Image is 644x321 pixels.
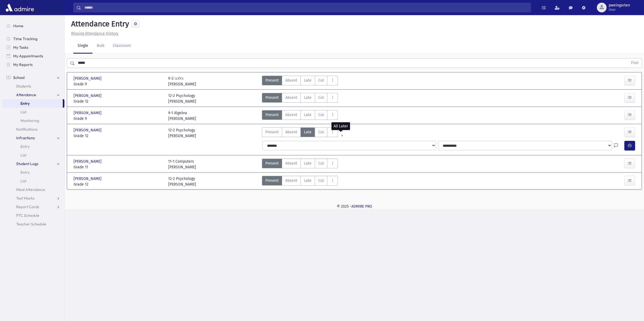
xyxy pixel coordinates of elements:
a: Student Logs [2,159,64,168]
span: Present [265,178,279,183]
a: Students [2,82,64,90]
span: Meal Attendance [16,187,45,192]
span: Grade 12 [74,182,163,187]
div: 9-1 Algebra [PERSON_NAME] [168,110,196,121]
span: User [609,8,630,12]
a: Infractions [2,134,64,142]
img: AdmirePro [4,2,35,13]
span: [PERSON_NAME] [74,93,103,99]
span: My Reports [13,62,33,67]
span: My Appointments [13,54,43,58]
a: Home [2,22,64,30]
div: AttTypes [262,176,338,187]
span: Grade 12 [74,133,163,139]
span: Entry [20,170,30,175]
a: Attendance [2,90,64,99]
a: ADMIRE PRO [351,204,372,209]
span: Grade 12 [74,99,163,104]
span: Late [304,178,311,183]
div: AttTypes [262,76,338,87]
a: My Reports [2,60,64,69]
a: Teacher Schedule [2,220,64,228]
a: Missing Attendance History [69,31,118,36]
span: Present [265,160,279,166]
span: Late [304,95,311,100]
div: 12-2 Psychology [PERSON_NAME] [168,93,196,104]
a: List [2,177,64,185]
div: AttTypes [262,127,338,139]
span: Home [13,23,23,28]
span: Report Cards [16,204,39,209]
a: PTC Schedule [2,211,64,220]
div: AttTypes [262,93,338,104]
span: PTC Schedule [16,213,39,218]
span: Grade 9 [74,81,163,87]
span: School [13,75,25,80]
span: [PERSON_NAME] [74,110,103,116]
span: Cut [318,95,324,100]
h5: Attendance Entry [69,19,129,29]
span: Absent [285,95,297,100]
span: Entry [20,144,30,149]
span: [PERSON_NAME] [74,76,103,81]
span: Cut [318,178,324,183]
a: Entry [2,142,64,151]
a: Monitoring [2,116,64,125]
a: Classroom [109,39,135,54]
button: Find [628,58,642,68]
span: Late [304,112,311,118]
div: AttTypes [262,159,338,170]
a: My Appointments [2,52,64,60]
span: Absent [285,178,297,183]
span: Cut [318,160,324,166]
a: Meal Attendance [2,185,64,194]
div: All Later [331,122,350,130]
a: List [2,151,64,159]
a: Bulk [92,39,109,54]
span: Late [304,129,311,135]
span: Monitoring [20,118,39,123]
span: [PERSON_NAME] [74,127,103,133]
div: 12-2 Psychology [PERSON_NAME] [168,176,196,187]
span: Students [16,84,31,89]
span: [PERSON_NAME] [74,176,103,182]
span: Present [265,112,279,118]
a: My Tasks [2,43,64,52]
span: Entry [20,101,30,106]
span: Late [304,78,311,83]
u: Missing Attendance History [71,31,118,36]
span: Grade 9 [74,116,163,121]
input: Search [81,3,531,12]
span: Present [265,129,279,135]
a: Entry [2,168,64,177]
span: pweingarten [609,3,630,8]
a: Report Cards [2,203,64,211]
span: Absent [285,112,297,118]
span: Attendance [16,92,36,97]
span: Time Tracking [13,36,37,41]
span: Late [304,160,311,166]
span: Notifications [16,127,37,132]
a: School [2,73,64,82]
div: AttTypes [262,110,338,121]
a: Entry [2,99,63,108]
span: List [20,179,26,183]
a: Test Marks [2,194,64,203]
span: Absent [285,160,297,166]
div: 11-1 Computers [PERSON_NAME] [168,159,196,170]
a: Single [73,39,92,54]
span: List [20,110,26,114]
span: Teacher Schedule [16,222,46,226]
span: Infractions [16,135,35,140]
span: Present [265,95,279,100]
span: [PERSON_NAME] [74,159,103,164]
span: List [20,153,26,158]
span: Absent [285,129,297,135]
div: © 2025 - [73,204,635,209]
span: Cut [318,112,324,118]
span: My Tasks [13,45,28,50]
span: Present [265,78,279,83]
span: Grade 11 [74,164,163,170]
a: Time Tracking [2,34,64,43]
div: 12-2 Psychology [PERSON_NAME] [168,127,196,139]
